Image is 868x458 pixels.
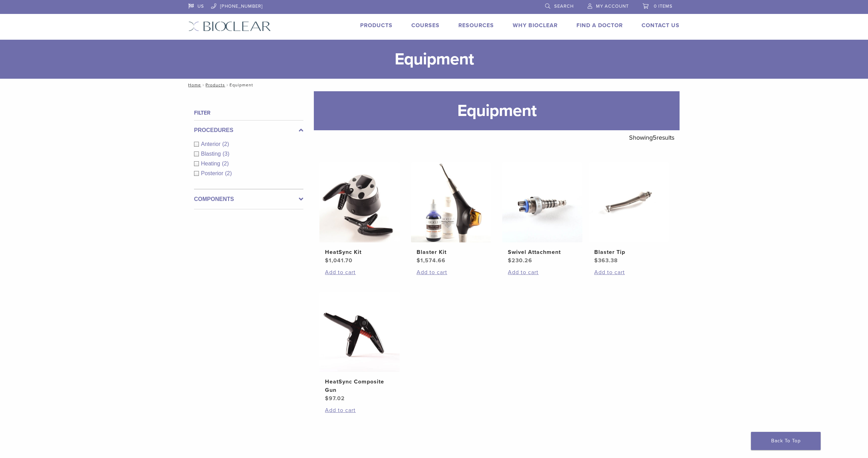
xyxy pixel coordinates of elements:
[513,22,558,29] a: Why Bioclear
[417,257,445,264] bdi: 1,574.66
[222,161,229,166] span: (2)
[594,257,598,264] span: $
[588,162,669,265] a: Blaster TipBlaster Tip $363.38
[508,257,512,264] span: $
[458,22,494,29] a: Resources
[201,161,222,166] span: Heating
[201,141,222,147] span: Anterior
[751,432,821,450] a: Back To Top
[223,151,230,157] span: (3)
[508,268,577,277] a: Add to cart: “Swivel Attachment”
[319,162,400,265] a: HeatSync KitHeatSync Kit $1,041.70
[222,141,229,147] span: (2)
[360,22,393,29] a: Products
[201,170,225,176] span: Posterior
[194,109,303,117] h4: Filter
[319,292,400,403] a: HeatSync Composite GunHeatSync Composite Gun $97.02
[417,248,486,256] h2: Blaster Kit
[201,83,206,87] span: /
[201,151,223,157] span: Blasting
[325,257,352,264] bdi: 1,041.70
[629,130,674,145] p: Showing results
[225,83,230,87] span: /
[589,162,669,242] img: Blaster Tip
[194,195,303,203] label: Components
[594,248,663,256] h2: Blaster Tip
[417,257,420,264] span: $
[594,257,618,264] bdi: 363.38
[325,395,329,402] span: $
[188,21,271,31] img: Bioclear
[325,378,394,394] h2: HeatSync Composite Gun
[206,83,225,87] a: Products
[314,91,680,130] h1: Equipment
[594,268,663,277] a: Add to cart: “Blaster Tip”
[194,126,303,134] label: Procedures
[508,257,532,264] bdi: 230.26
[508,248,577,256] h2: Swivel Attachment
[319,162,400,242] img: HeatSync Kit
[417,268,486,277] a: Add to cart: “Blaster Kit”
[654,3,673,9] span: 0 items
[411,162,492,265] a: Blaster KitBlaster Kit $1,574.66
[186,83,201,87] a: Home
[596,3,629,9] span: My Account
[642,22,680,29] a: Contact Us
[554,3,574,9] span: Search
[325,406,394,414] a: Add to cart: “HeatSync Composite Gun”
[411,22,440,29] a: Courses
[325,257,329,264] span: $
[319,292,400,372] img: HeatSync Composite Gun
[225,170,232,176] span: (2)
[502,162,583,265] a: Swivel AttachmentSwivel Attachment $230.26
[653,134,657,141] span: 5
[325,395,345,402] bdi: 97.02
[576,22,623,29] a: Find A Doctor
[411,162,491,242] img: Blaster Kit
[325,248,394,256] h2: HeatSync Kit
[502,162,582,242] img: Swivel Attachment
[183,79,685,91] nav: Equipment
[325,268,394,277] a: Add to cart: “HeatSync Kit”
